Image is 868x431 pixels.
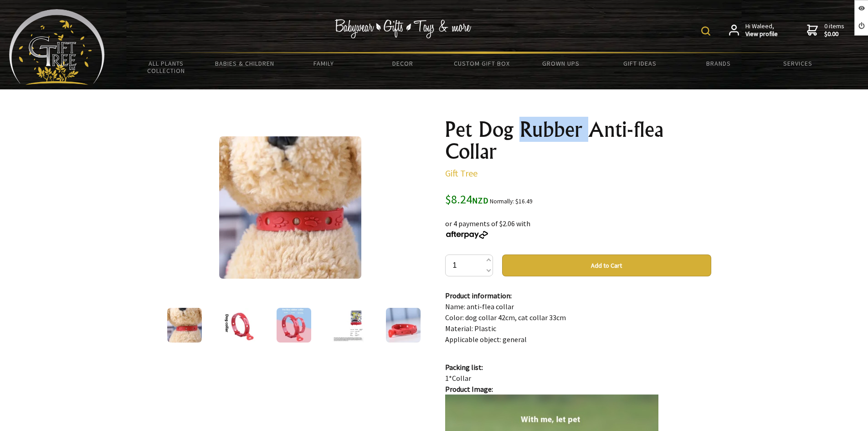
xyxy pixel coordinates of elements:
[445,231,489,239] img: Afterpay
[331,308,366,343] img: Pet Dog Rubber Anti-flea Collar
[445,119,711,162] h1: Pet Dog Rubber Anti-flea Collar
[521,54,600,73] a: Grown Ups
[472,195,488,206] span: NZD
[445,363,483,372] strong: Packing list:
[445,291,512,300] strong: Product information:
[758,54,837,73] a: Services
[222,308,257,343] img: Pet Dog Rubber Anti-flea Collar
[284,54,363,73] a: Family
[335,19,472,38] img: Babywear - Gifts - Toys & more
[445,384,493,394] strong: Product Image:
[277,308,311,343] img: Pet Dog Rubber Anti-flea Collar
[205,54,284,73] a: Babies & Children
[502,254,711,276] button: Add to Cart
[445,192,488,207] span: $8.24
[701,26,710,36] img: product search
[445,207,711,240] div: or 4 payments of $2.06 with
[824,22,844,38] span: 0 items
[167,308,202,343] img: Pet Dog Rubber Anti-flea Collar
[219,136,361,279] img: Pet Dog Rubber Anti-flea Collar
[445,290,711,345] p: Name: anti-flea collar Color: dog collar 42cm, cat collar 33cm Material: Plastic Applicable objec...
[824,30,844,38] strong: $0.00
[729,22,778,38] a: Hi Waleed,View profile
[807,22,844,38] a: 0 items$0.00
[745,30,778,38] strong: View profile
[442,54,521,73] a: Custom Gift Box
[679,54,758,73] a: Brands
[600,54,679,73] a: Gift Ideas
[745,22,778,38] span: Hi Waleed,
[127,54,205,80] a: All Plants Collection
[9,9,105,85] img: Babyware - Gifts - Toys and more...
[363,54,442,73] a: Decor
[445,167,478,179] a: Gift Tree
[386,308,421,343] img: Pet Dog Rubber Anti-flea Collar
[490,197,533,205] small: Normally: $16.49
